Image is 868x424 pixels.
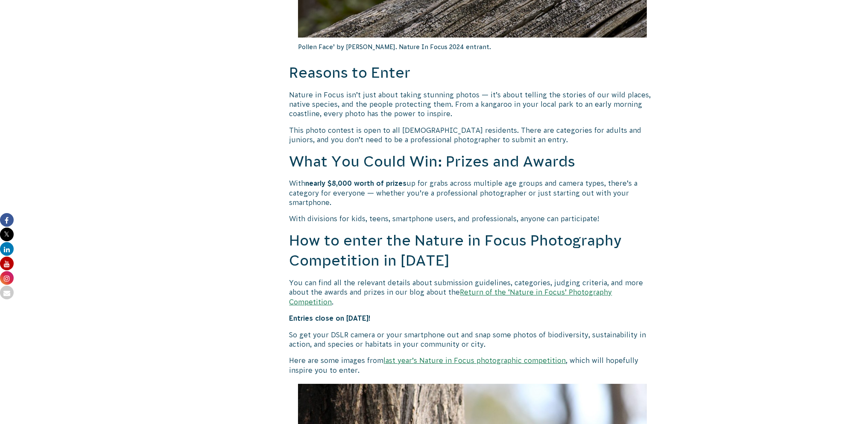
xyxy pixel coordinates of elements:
[289,330,656,349] p: So get your DSLR camera or your smartphone out and snap some photos of biodiversity, sustainabili...
[289,314,371,322] strong: Entries close on [DATE]!
[289,231,656,271] h2: How to enter the Nature in Focus Photography Competition in [DATE]
[289,126,656,145] p: This photo contest is open to all [DEMOGRAPHIC_DATA] residents. There are categories for adults a...
[289,214,656,223] p: With divisions for kids, teens, smartphone users, and professionals, anyone can participate!
[289,63,656,83] h2: Reasons to Enter
[289,356,656,375] p: Here are some images from , which will hopefully inspire you to enter.
[289,152,656,172] h2: What You Could Win: Prizes and Awards
[298,38,647,56] p: Pollen Face’ by [PERSON_NAME]. Nature In Focus 2024 entrant.
[306,179,407,187] strong: nearly $8,000 worth of prizes
[384,357,566,364] a: last year’s Nature in Focus photographic competition
[289,178,656,207] p: With up for grabs across multiple age groups and camera types, there’s a category for everyone — ...
[289,90,656,119] p: Nature in Focus isn’t just about taking stunning photos — it’s about telling the stories of our w...
[289,278,656,307] p: You can find all the relevant details about submission guidelines, categories, judging criteria, ...
[289,288,612,305] a: Return of the ‘Nature in Focus’ Photography Competition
